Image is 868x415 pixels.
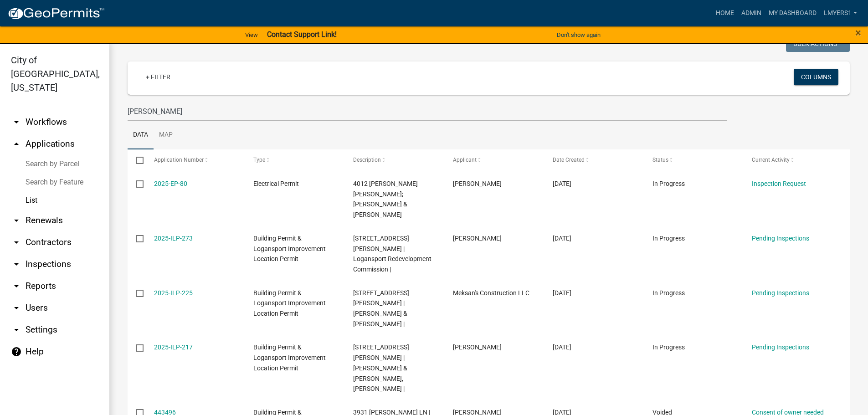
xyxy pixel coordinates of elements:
[553,157,585,163] span: Date Created
[652,180,685,187] span: In Progress
[652,235,685,242] span: In Progress
[344,149,444,171] datatable-header-cell: Description
[553,180,571,187] span: 09/04/2025
[253,289,326,318] span: Building Permit & Logansport Improvement Location Permit
[553,235,571,242] span: 08/06/2025
[752,343,809,351] a: Pending Inspections
[765,5,820,22] a: My Dashboard
[652,343,685,351] span: In Progress
[453,343,502,351] span: Gene Kaufman
[154,121,178,150] a: Map
[652,289,685,297] span: In Progress
[154,235,193,242] a: 2025-ILP-273
[353,343,409,392] span: 4035 MIKE ANDERSON LN | Kaufman, Eugene A & Sera, Jennifer L |
[253,157,265,163] span: Type
[11,324,22,335] i: arrow_drop_down
[11,215,22,226] i: arrow_drop_down
[794,69,838,85] button: Columns
[453,289,529,297] span: Meksan's Construction LLC
[453,235,502,242] span: Mike Prentice
[128,121,154,150] a: Data
[253,343,326,372] span: Building Permit & Logansport Improvement Location Permit
[712,5,738,22] a: Home
[453,180,502,187] span: Gene Kaufman
[553,27,604,42] button: Don't show again
[253,235,326,263] span: Building Permit & Logansport Improvement Location Permit
[245,149,344,171] datatable-header-cell: Type
[743,149,843,171] datatable-header-cell: Current Activity
[139,69,178,85] a: + Filter
[855,26,861,39] span: ×
[453,157,477,163] span: Applicant
[752,289,809,297] a: Pending Inspections
[353,289,409,328] span: 4034 MIKE ANDERSON LN | Schrum, Patrick L & Paige J Johansen-Schrum |
[553,343,571,351] span: 07/01/2025
[154,289,193,297] a: 2025-ILP-225
[267,30,337,39] strong: Contact Support Link!
[353,180,418,218] span: 4012 MIKE ANDERSON LN Smith, Jerilyn; Johansen-Schrum, Paige J & Mills, Elizabeth M
[752,235,809,242] a: Pending Inspections
[11,302,22,313] i: arrow_drop_down
[553,289,571,297] span: 07/09/2025
[145,149,245,171] datatable-header-cell: Application Number
[11,281,22,292] i: arrow_drop_down
[444,149,544,171] datatable-header-cell: Applicant
[128,149,145,171] datatable-header-cell: Select
[738,5,765,22] a: Admin
[855,27,861,38] button: Close
[154,343,193,351] a: 2025-ILP-217
[652,157,668,163] span: Status
[643,149,743,171] datatable-header-cell: Status
[253,180,299,187] span: Electrical Permit
[11,138,22,149] i: arrow_drop_up
[353,235,431,273] span: 4012 MIKE ANDERSON LN | Logansport Redevelopment Commission |
[544,149,644,171] datatable-header-cell: Date Created
[11,237,22,248] i: arrow_drop_down
[128,102,727,121] input: Search for applications
[752,157,790,163] span: Current Activity
[11,346,22,357] i: help
[154,157,204,163] span: Application Number
[353,157,381,163] span: Description
[786,36,850,52] button: Bulk Actions
[820,5,861,22] a: lmyers1
[752,180,806,187] a: Inspection Request
[11,259,22,270] i: arrow_drop_down
[241,27,262,42] a: View
[11,117,22,128] i: arrow_drop_down
[154,180,187,187] a: 2025-EP-80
